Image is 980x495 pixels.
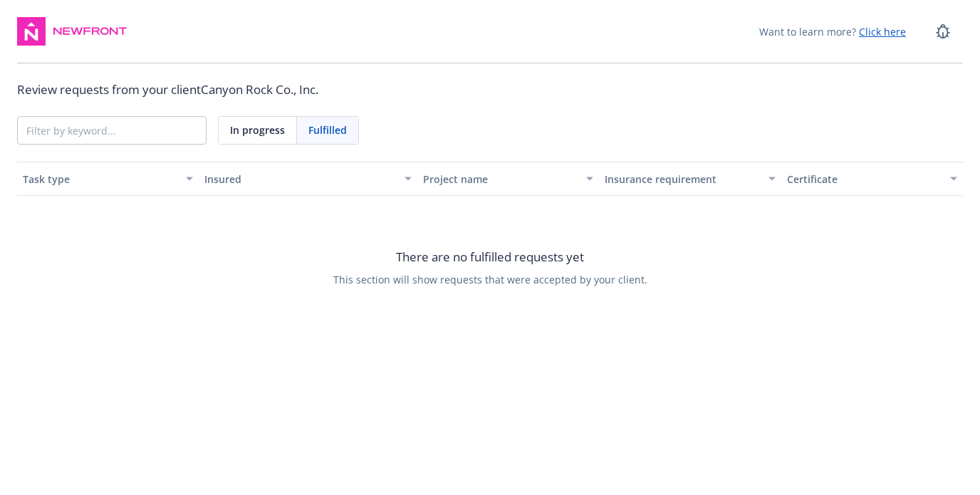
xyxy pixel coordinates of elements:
[18,117,206,144] input: Filter by keyword...
[17,80,963,99] div: Review requests from your client Canyon Rock Co., Inc.
[199,162,417,196] button: Insured
[23,172,177,187] div: Task type
[308,123,347,137] span: Fulfilled
[859,25,906,38] a: Click here
[17,162,199,196] button: Task type
[51,24,129,38] img: Newfront Logo
[599,162,781,196] button: Insurance requirement
[204,172,395,187] div: Insured
[423,172,578,187] div: Project name
[17,17,46,46] img: navigator-logo.svg
[417,162,599,196] button: Project name
[759,24,906,39] span: Want to learn more?
[787,172,942,187] div: Certificate
[781,162,963,196] button: Certificate
[605,172,759,187] div: Insurance requirement
[230,123,285,137] span: In progress
[929,17,957,46] a: Report a Bug
[396,248,584,266] span: There are no fulfilled requests yet
[333,272,647,287] span: This section will show requests that were accepted by your client.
